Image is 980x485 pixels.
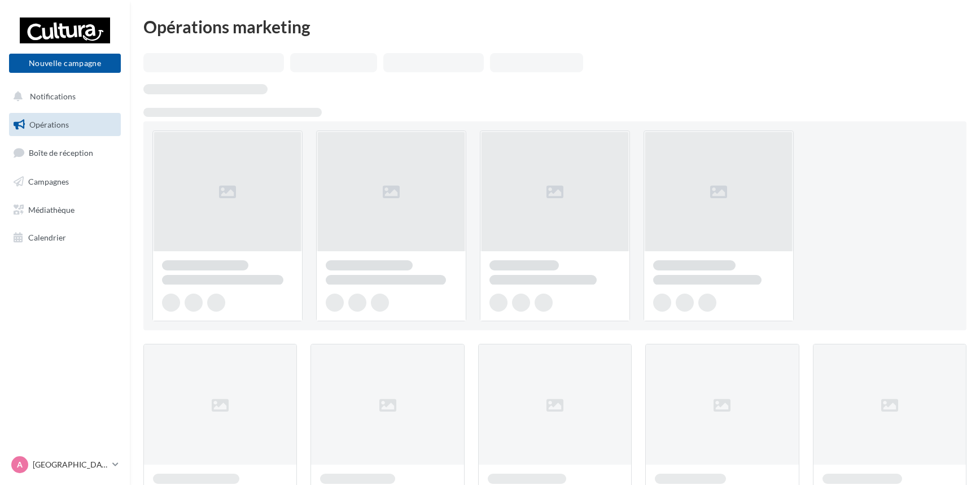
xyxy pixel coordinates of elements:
span: Campagnes [28,177,69,186]
span: A [17,459,23,470]
a: A [GEOGRAPHIC_DATA] [9,454,121,475]
a: Médiathèque [7,198,123,222]
button: Notifications [7,85,119,108]
span: Médiathèque [28,204,75,214]
span: Boîte de réception [29,148,93,158]
span: Notifications [30,91,76,101]
p: [GEOGRAPHIC_DATA] [33,459,108,470]
a: Opérations [7,113,123,137]
button: Nouvelle campagne [9,54,121,73]
a: Campagnes [7,170,123,194]
span: Opérations [29,120,69,129]
a: Calendrier [7,226,123,250]
a: Boîte de réception [7,141,123,165]
div: Opérations marketing [143,18,966,35]
span: Calendrier [28,233,66,242]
